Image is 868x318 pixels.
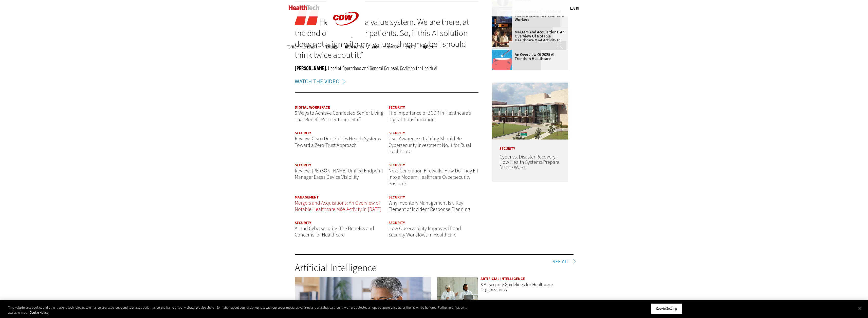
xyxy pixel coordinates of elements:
img: illustration of computer chip being put inside head with waves [492,50,512,70]
a: Security [295,130,311,135]
a: Digital Workspace [295,105,330,110]
div: This website uses cookies and other tracking technologies to enhance user experience and to analy... [8,305,477,315]
span: More [423,45,434,49]
a: An Overview of 2025 AI Trends in Healthcare [492,53,565,61]
a: AI and Cybersecurity: The Benefits and Concerns for Healthcare [295,225,374,238]
a: Features [325,45,337,49]
a: Next-Generation Firewalls: How Do They Fit into a Modern Healthcare Cybersecurity Posture? [389,167,478,187]
button: Cookie Settings [651,303,682,314]
a: WATCH THE VIDEO [295,77,348,86]
a: MonITor [387,45,398,49]
span: Topics [287,45,296,49]
h3: Artificial Intelligence [295,263,574,273]
a: Why Inventory Management Is a Key Element of Incident Response Planning [389,200,470,213]
a: The Importance of BCDR in Healthcare’s Digital Transformation [389,110,471,123]
a: CDW [327,33,365,39]
span: [PERSON_NAME] [295,65,326,71]
a: How Observability Improves IT and Security Workflows in Healthcare [389,225,461,238]
a: Review: Cisco Duo Guides Health Systems Toward a Zero-Trust Approach [295,135,381,149]
a: Management [295,195,319,200]
a: Review: [PERSON_NAME] Unified Endpoint Manager Eases Device Visibility [295,167,383,181]
a: Log in [570,6,579,10]
img: Doctors meeting in the office [437,277,478,308]
p: Security [492,140,568,151]
a: Events [406,45,415,49]
a: Security [389,163,405,168]
a: Security [295,163,311,168]
a: 5 Ways to Achieve Connected Senior Living That Benefit Residents and Staff [295,110,383,123]
a: Security [389,220,405,225]
img: University of Vermont Medical Center’s main campus [492,83,568,140]
a: illustration of computer chip being put inside head with waves [492,50,515,54]
a: Video [372,45,379,49]
a: Security [389,105,405,110]
a: Security [389,195,405,200]
a: Mergers and Acquisitions: An Overview of Notable Healthcare M&A Activity in [DATE] [295,200,381,213]
a: Artificial Intelligence [481,276,525,281]
button: Close [854,303,865,314]
a: Tips & Tactics [345,45,364,49]
a: User Awareness Training Should Be Cybersecurity Investment No. 1 for Rural Healthcare [389,135,471,155]
a: See All [552,259,574,264]
span: Specialty [304,45,317,49]
a: Doctors meeting in the office [437,277,478,309]
div: User menu [570,6,579,11]
a: Security [389,130,405,135]
a: More information about your privacy [30,310,48,315]
a: 6 AI Security Guidelines for Healthcare Organizations [481,281,553,293]
img: Home [289,5,319,10]
a: Security [295,220,311,225]
p: , Head of Operations and General Counsel, Coalition for Health AI [295,65,479,71]
a: Cyber vs. Disaster Recovery: How Health Systems Prepare for the Worst [500,153,559,171]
